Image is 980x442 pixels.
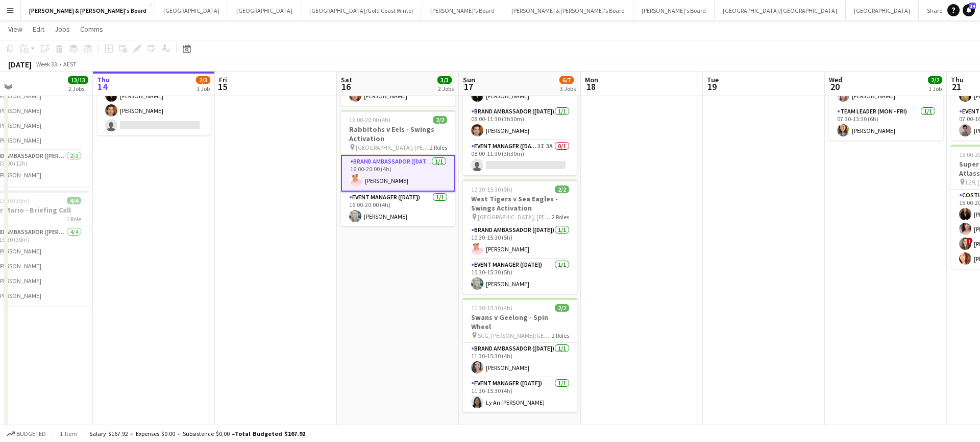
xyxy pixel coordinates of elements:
[552,213,569,221] span: 2 Roles
[8,59,32,69] div: [DATE]
[4,22,27,36] a: View
[715,1,846,20] button: [GEOGRAPHIC_DATA]/[GEOGRAPHIC_DATA]
[97,71,211,135] app-card-role: Brand Ambassador ([PERSON_NAME])4A2/314:45-15:15 (30m)[PERSON_NAME][PERSON_NAME]
[8,25,22,34] span: View
[463,313,577,331] h3: Swans v Geelong - Spin Wheel
[463,259,577,294] app-card-role: Event Manager ([DATE])1/110:30-15:30 (5h)[PERSON_NAME]
[155,1,228,20] button: [GEOGRAPHIC_DATA]
[463,194,577,213] h3: West Tigers v Sea Eagles - Swings Activation
[437,76,452,84] span: 3/3
[583,81,598,92] span: 18
[89,430,305,437] div: Salary $167.92 + Expenses $0.00 + Subsistence $0.00 =
[478,213,552,221] span: [GEOGRAPHIC_DATA], [PERSON_NAME][GEOGRAPHIC_DATA], [GEOGRAPHIC_DATA]
[827,81,842,92] span: 20
[219,75,227,84] span: Fri
[21,1,155,20] button: [PERSON_NAME] & [PERSON_NAME]'s Board
[34,60,59,68] span: Week 33
[356,144,430,151] span: [GEOGRAPHIC_DATA], [PERSON_NAME][GEOGRAPHIC_DATA], [GEOGRAPHIC_DATA]
[66,215,81,223] span: 1 Role
[341,110,455,226] app-job-card: 16:00-20:00 (4h)2/2Rabbitohs v Eels - Swings Activation [GEOGRAPHIC_DATA], [PERSON_NAME][GEOGRAPH...
[63,60,77,68] div: AEST
[16,430,46,437] span: Budgeted
[433,116,447,124] span: 2/2
[55,25,70,34] span: Jobs
[463,35,577,175] app-job-card: 08:00-11:30 (3h30m)2/3Train your sleep x Samsung Barangaroo – [PERSON_NAME][GEOGRAPHIC_DATA]3 Rol...
[707,75,719,84] span: Tue
[471,304,512,312] span: 11:30-15:30 (4h)
[341,192,455,226] app-card-role: Event Manager ([DATE])1/116:00-20:00 (4h)[PERSON_NAME]
[29,22,48,36] a: Edit
[51,22,74,36] a: Jobs
[928,85,942,92] div: 1 Job
[196,76,210,84] span: 2/3
[951,75,964,84] span: Thu
[928,76,942,84] span: 2/2
[829,106,943,141] app-card-role: Team Leader (Mon - Fri)1/107:30-13:30 (6h)[PERSON_NAME]
[56,430,81,437] span: 1 item
[80,25,103,34] span: Comms
[461,81,475,92] span: 17
[963,4,975,16] a: 14
[463,106,577,141] app-card-role: Brand Ambassador ([DATE])1/108:00-11:30 (3h30m)[PERSON_NAME]
[559,76,574,84] span: 6/7
[705,81,719,92] span: 19
[478,332,552,339] span: SCG, [PERSON_NAME][GEOGRAPHIC_DATA], [GEOGRAPHIC_DATA]
[555,185,569,193] span: 2/2
[76,22,107,36] a: Comms
[235,430,305,437] span: Total Budgeted $167.92
[463,298,577,412] app-job-card: 11:30-15:30 (4h)2/2Swans v Geelong - Spin Wheel SCG, [PERSON_NAME][GEOGRAPHIC_DATA], [GEOGRAPHIC_...
[463,343,577,378] app-card-role: Brand Ambassador ([DATE])1/111:30-15:30 (4h)[PERSON_NAME]
[829,75,842,84] span: Wed
[585,75,598,84] span: Mon
[463,224,577,259] app-card-role: Brand Ambassador ([DATE])1/110:30-15:30 (5h)[PERSON_NAME]
[341,75,352,84] span: Sat
[949,81,964,92] span: 21
[422,1,503,20] button: [PERSON_NAME]'s Board
[197,85,210,92] div: 1 Job
[463,179,577,294] app-job-card: 10:30-15:30 (5h)2/2West Tigers v Sea Eagles - Swings Activation [GEOGRAPHIC_DATA], [PERSON_NAME][...
[969,3,976,9] span: 14
[97,75,110,84] span: Thu
[228,1,301,20] button: [GEOGRAPHIC_DATA]
[471,185,512,193] span: 10:30-15:30 (5h)
[68,85,88,92] div: 2 Jobs
[552,332,569,339] span: 2 Roles
[633,1,715,20] button: [PERSON_NAME]'s Board
[95,81,110,92] span: 14
[67,197,81,204] span: 4/4
[349,116,390,124] span: 16:00-20:00 (4h)
[463,141,577,175] app-card-role: Event Manager ([DATE])3I3A0/108:00-11:30 (3h30m)
[339,81,352,92] span: 16
[967,238,973,244] span: !
[33,25,44,34] span: Edit
[341,125,455,143] h3: Rabbitohs v Eels - Swings Activation
[341,155,455,192] app-card-role: Brand Ambassador ([DATE])1/116:00-20:00 (4h)[PERSON_NAME]
[68,76,88,84] span: 13/13
[217,81,227,92] span: 15
[5,428,47,439] button: Budgeted
[846,1,919,20] button: [GEOGRAPHIC_DATA]
[301,1,422,20] button: [GEOGRAPHIC_DATA]/Gold Coast Winter
[560,85,576,92] div: 3 Jobs
[463,378,577,412] app-card-role: Event Manager ([DATE])1/111:30-15:30 (4h)Ly An [PERSON_NAME]
[503,1,633,20] button: [PERSON_NAME] & [PERSON_NAME]'s Board
[430,144,447,151] span: 2 Roles
[438,85,454,92] div: 2 Jobs
[463,75,475,84] span: Sun
[555,304,569,312] span: 2/2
